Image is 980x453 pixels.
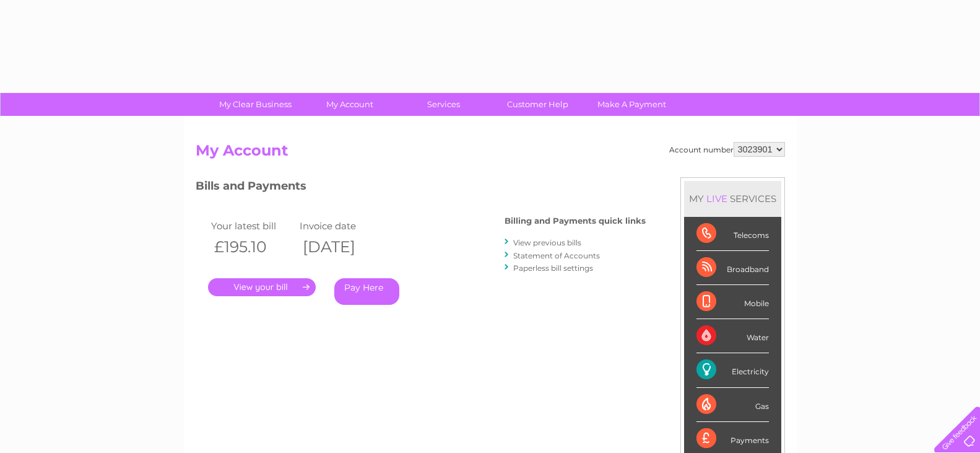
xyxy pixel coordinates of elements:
a: My Clear Business [204,93,306,116]
div: LIVE [704,193,730,205]
h4: Billing and Payments quick links [505,216,646,226]
div: MY SERVICES [684,181,781,216]
td: Invoice date [297,218,386,234]
div: Broadband [696,251,769,285]
a: My Account [298,93,401,116]
h2: My Account [196,142,785,165]
h3: Bills and Payments [196,177,646,199]
td: Your latest bill [208,218,297,234]
th: £195.10 [208,234,297,260]
a: Paperless bill settings [513,263,593,273]
th: [DATE] [297,234,386,260]
a: Customer Help [487,93,589,116]
a: . [208,278,316,296]
a: Statement of Accounts [513,251,600,260]
div: Account number [669,142,785,157]
a: View previous bills [513,238,581,247]
div: Mobile [696,285,769,319]
div: Electricity [696,353,769,387]
a: Make A Payment [581,93,683,116]
div: Telecoms [696,217,769,251]
div: Water [696,319,769,353]
a: Services [392,93,495,116]
div: Gas [696,388,769,422]
a: Pay Here [334,278,399,305]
